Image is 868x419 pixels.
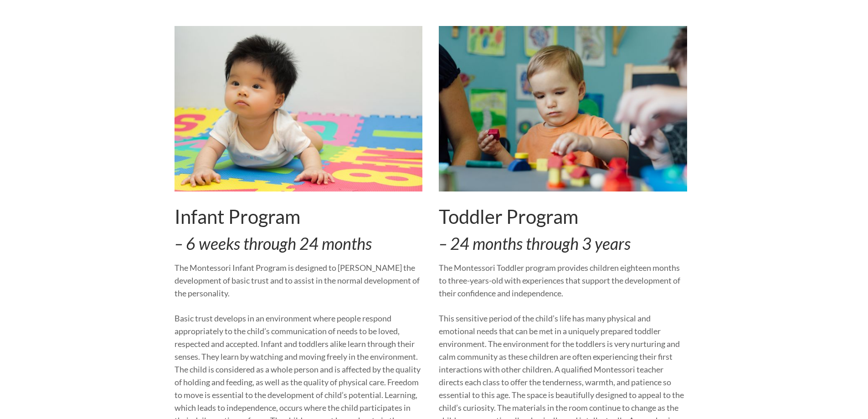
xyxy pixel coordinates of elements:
p: The Montessori Infant Program is designed to [PERSON_NAME] the development of basic trust and to ... [175,261,423,300]
p: The Montessori Toddler program provides children eighteen months to three-years-old with experien... [439,261,687,300]
h2: Toddler Program [439,205,687,228]
h2: Infant Program [175,205,423,228]
em: – 6 weeks through 24 months [175,233,372,253]
em: – 24 months through 3 years [439,233,631,253]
